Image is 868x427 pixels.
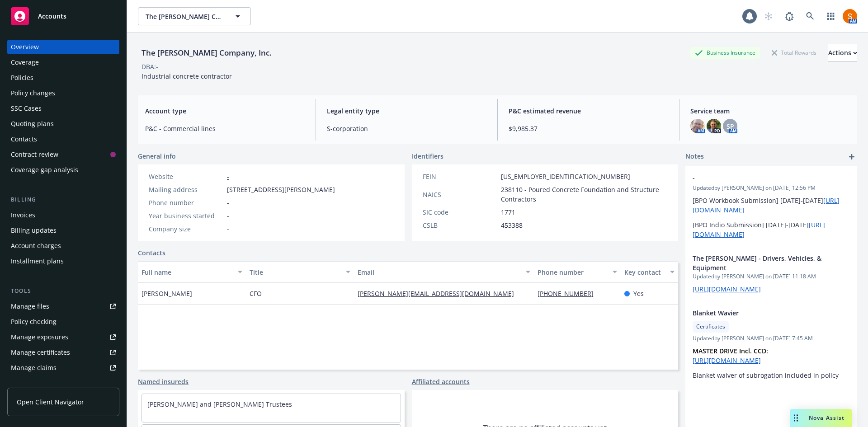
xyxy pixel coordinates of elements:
[11,163,78,177] div: Coverage gap analysis
[7,55,119,70] a: Coverage
[149,224,223,234] div: Company size
[693,196,850,215] p: [BPO Workbook Submission] [DATE]-[DATE]
[358,267,520,277] div: Email
[250,267,340,277] div: Title
[501,172,630,181] span: [US_EMPLOYER_IDENTIFICATION_NUMBER]
[690,106,850,116] span: Service team
[693,356,761,365] a: [URL][DOMAIN_NAME]
[7,314,119,329] a: Policy checking
[11,223,57,238] div: Billing updates
[412,377,470,386] a: Affiliated accounts
[7,223,119,238] a: Billing updates
[690,119,705,133] img: photo
[7,132,119,146] a: Contacts
[11,55,39,70] div: Coverage
[145,106,305,116] span: Account type
[146,12,224,21] span: The [PERSON_NAME] Company, Inc.
[11,40,39,54] div: Overview
[7,147,119,162] a: Contract review
[693,272,850,281] span: Updated by [PERSON_NAME] on [DATE] 11:18 AM
[693,371,850,380] p: Blanket waiver of subrogation included in policy
[759,7,778,25] a: Start snowing
[809,414,844,422] span: Nova Assist
[790,409,802,427] div: Drag to move
[142,72,232,80] span: Industrial concrete contractor
[7,195,119,204] div: Billing
[11,147,58,162] div: Contract review
[685,166,857,246] div: -Updatedby [PERSON_NAME] on [DATE] 12:56 PM[BPO Workbook Submission] [DATE]-[DATE][URL][DOMAIN_NA...
[327,124,486,133] span: S-corporation
[7,70,119,85] a: Policies
[138,261,246,283] button: Full name
[693,220,850,239] p: [BPO Indio Submission] [DATE]-[DATE]
[11,70,33,85] div: Policies
[138,47,275,59] div: The [PERSON_NAME] Company, Inc.
[7,86,119,100] a: Policy changes
[7,376,119,390] a: Manage BORs
[227,172,229,181] a: -
[693,347,768,355] strong: MASTER DRIVE Incl. CCD:
[7,239,119,253] a: Account charges
[538,267,607,277] div: Phone number
[138,7,251,25] button: The [PERSON_NAME] Company, Inc.
[693,173,826,183] span: -
[7,101,119,116] a: SSC Cases
[801,7,819,25] a: Search
[693,334,850,343] span: Updated by [PERSON_NAME] on [DATE] 7:45 AM
[828,44,857,61] div: Actions
[846,151,857,162] a: add
[624,267,665,277] div: Key contact
[7,163,119,177] a: Coverage gap analysis
[358,289,521,298] a: [PERSON_NAME][EMAIL_ADDRESS][DOMAIN_NAME]
[685,246,857,301] div: The [PERSON_NAME] - Drivers, Vehicles, & EquipmentUpdatedby [PERSON_NAME] on [DATE] 11:18 AM[URL]...
[11,254,64,268] div: Installment plans
[790,409,852,427] button: Nova Assist
[149,185,223,194] div: Mailing address
[7,40,119,54] a: Overview
[685,301,857,387] div: Blanket WavierCertificatesUpdatedby [PERSON_NAME] on [DATE] 7:45 AMMASTER DRIVE Incl. CCD: [URL][...
[501,185,668,204] span: 238110 - Poured Concrete Foundation and Structure Contractors
[138,377,189,386] a: Named insureds
[534,261,620,283] button: Phone number
[11,101,42,116] div: SSC Cases
[11,376,53,390] div: Manage BORs
[7,330,119,344] span: Manage exposures
[142,267,232,277] div: Full name
[685,151,704,162] span: Notes
[501,221,523,230] span: 453388
[828,44,857,62] button: Actions
[145,124,305,133] span: P&C - Commercial lines
[38,13,66,20] span: Accounts
[11,314,57,329] div: Policy checking
[822,7,840,25] a: Switch app
[227,185,335,194] span: [STREET_ADDRESS][PERSON_NAME]
[246,261,354,283] button: Title
[501,207,515,217] span: 1771
[7,345,119,360] a: Manage certificates
[633,289,644,298] span: Yes
[843,9,857,23] img: photo
[423,190,497,199] div: NAICS
[149,211,223,221] div: Year business started
[327,106,486,116] span: Legal entity type
[142,289,192,298] span: [PERSON_NAME]
[227,211,229,221] span: -
[11,299,49,314] div: Manage files
[509,106,668,116] span: P&C estimated revenue
[11,132,37,146] div: Contacts
[696,323,725,331] span: Certificates
[17,397,84,407] span: Open Client Navigator
[707,119,721,133] img: photo
[250,289,262,298] span: CFO
[7,208,119,222] a: Invoices
[11,345,70,360] div: Manage certificates
[7,4,119,29] a: Accounts
[11,86,55,100] div: Policy changes
[11,117,54,131] div: Quoting plans
[423,221,497,230] div: CSLB
[142,62,158,71] div: DBA: -
[138,151,176,161] span: General info
[11,208,35,222] div: Invoices
[138,248,165,258] a: Contacts
[227,224,229,234] span: -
